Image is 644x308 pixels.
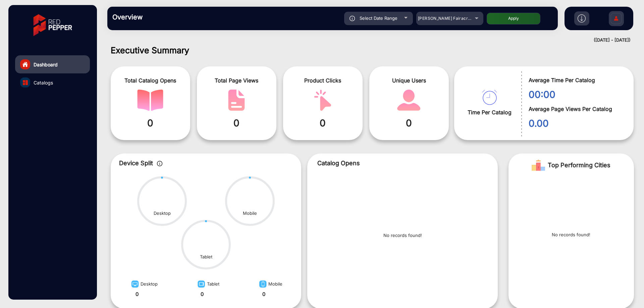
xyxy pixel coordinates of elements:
button: Apply [487,13,540,24]
img: catalog [23,80,28,85]
span: Unique Users [374,76,444,84]
img: h2download.svg [578,14,586,22]
img: home [22,61,28,67]
img: catalog [310,89,336,111]
span: Product Clicks [288,76,358,84]
div: Mobile [243,210,257,217]
div: Mobile [257,278,282,291]
span: Select Date Range [360,15,397,21]
a: Dashboard [15,55,90,73]
img: catalog [482,90,497,105]
img: icon [350,16,355,21]
span: Top Performing Cities [548,159,610,172]
span: Total Catalog Opens [116,76,185,84]
img: image [257,280,268,291]
img: icon [157,161,163,166]
span: 0.00 [529,116,624,130]
p: No records found! [383,232,422,239]
img: catalog [223,89,250,111]
span: Total Page Views [202,76,271,84]
img: catalog [396,89,422,111]
strong: 0 [262,291,265,297]
span: Average Page Views Per Catalog [529,105,624,113]
span: [PERSON_NAME] Fairacre Farms [418,16,484,21]
span: Device Split [119,160,153,167]
div: Desktop [154,210,171,217]
div: Tablet [196,278,219,291]
img: vmg-logo [29,8,77,42]
span: Dashboard [34,61,58,68]
span: 0 [288,116,358,130]
img: Sign%20Up.svg [609,8,623,31]
img: Rank image [532,159,545,172]
span: 00:00 [529,87,624,102]
span: 0 [202,116,271,130]
img: image [129,280,141,291]
span: Average Time Per Catalog [529,76,624,84]
div: ([DATE] - [DATE]) [101,37,631,44]
span: Catalogs [34,79,53,86]
strong: 0 [136,291,139,297]
img: catalog [137,89,163,111]
span: 0 [116,116,185,130]
p: No records found! [552,232,590,238]
a: Catalogs [15,73,90,91]
div: Tablet [200,254,212,260]
h1: Executive Summary [111,45,634,55]
strong: 0 [201,291,204,297]
span: 0 [374,116,444,130]
p: Catalog Opens [317,159,488,168]
div: Desktop [129,278,158,291]
img: image [196,280,207,291]
h3: Overview [112,13,206,21]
